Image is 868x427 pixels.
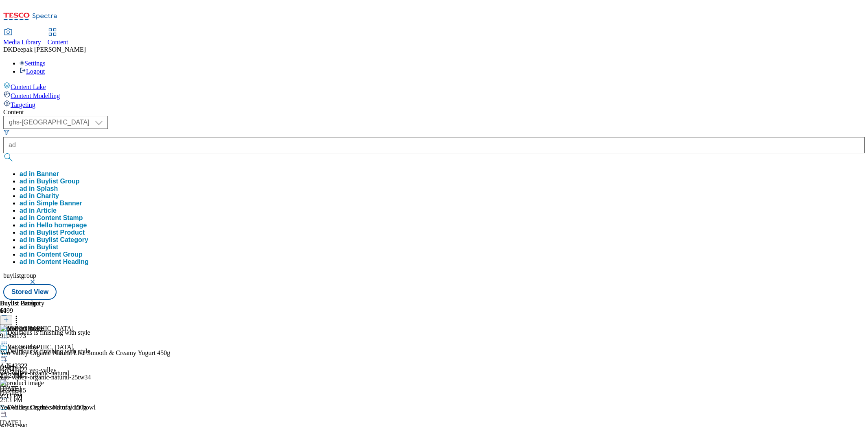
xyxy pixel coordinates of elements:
span: Content [48,39,68,46]
a: Content Lake [3,82,865,91]
span: Targeting [11,101,35,108]
button: ad in Buylist Category [20,236,88,244]
button: ad in Buylist Group [20,178,80,185]
span: Buylist Group [37,178,80,185]
span: Content Group [37,251,83,258]
div: Content [3,109,865,116]
span: Media Library [3,39,41,46]
button: ad in Buylist [20,244,58,251]
button: ad in Article [20,207,57,214]
span: DK [3,46,13,53]
div: ad in [20,192,59,200]
a: Media Library [3,29,41,46]
a: Settings [20,60,46,67]
div: ad in [20,214,83,222]
button: ad in Simple Banner [20,200,82,207]
span: Content Lake [11,83,46,90]
svg: Search Filters [3,129,10,135]
span: Deepak [PERSON_NAME] [13,46,86,53]
button: Stored View [3,284,57,300]
button: ad in Charity [20,192,59,200]
div: ad in [20,178,80,185]
span: Content Stamp [37,214,83,221]
button: ad in Content Group [20,251,83,258]
span: Charity [37,192,59,199]
span: buylistgroup [3,272,36,279]
a: Logout [20,68,45,75]
span: Buylist Category [37,236,88,243]
button: ad in Buylist Product [20,229,85,236]
button: ad in Banner [20,170,59,178]
a: Content Modelling [3,91,865,100]
button: ad in Content Stamp [20,214,83,222]
div: ad in [20,251,83,258]
a: Targeting [3,100,865,109]
input: Search [3,137,865,153]
button: ad in Splash [20,185,58,192]
button: ad in Hello homepage [20,222,87,229]
div: ad in [20,236,88,244]
a: Content [48,29,68,46]
button: ad in Content Heading [20,258,89,266]
span: Content Modelling [11,92,60,99]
